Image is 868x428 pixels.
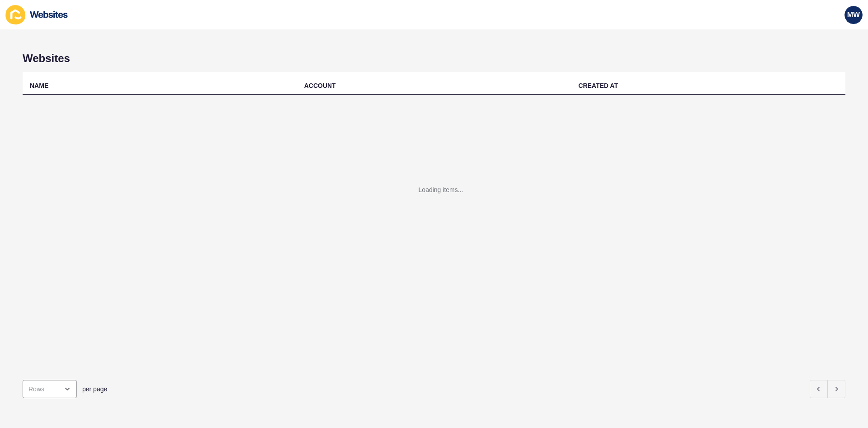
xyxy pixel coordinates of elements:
[82,385,107,394] span: per page
[419,185,463,194] div: Loading items...
[23,52,845,65] h1: Websites
[578,81,618,90] div: CREATED AT
[304,81,336,90] div: ACCOUNT
[847,10,860,19] span: MW
[23,380,77,398] div: open menu
[30,81,48,90] div: NAME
